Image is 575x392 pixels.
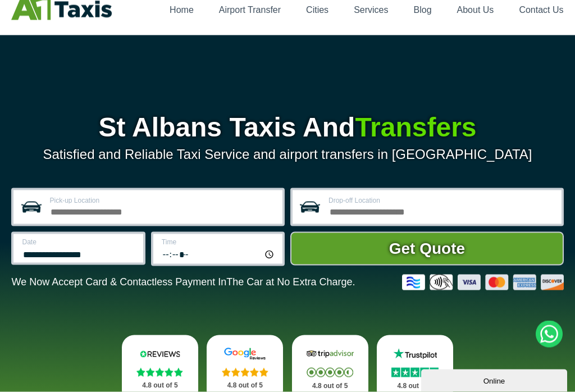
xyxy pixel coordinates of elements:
[421,367,569,392] iframe: chat widget
[290,232,563,266] button: Get Quote
[11,114,563,141] h1: St Albans Taxis And
[22,239,136,245] label: Date
[304,348,356,361] img: Tripadvisor
[328,197,555,204] label: Drop-off Location
[162,239,276,245] label: Time
[136,368,183,377] img: Stars
[11,147,563,162] p: Satisfied and Reliable Taxi Service and airport transfers in [GEOGRAPHIC_DATA]
[355,112,476,142] span: Transfers
[222,368,268,377] img: Stars
[170,5,194,15] a: Home
[219,5,281,15] a: Airport Transfer
[219,348,271,361] img: Google
[354,5,388,15] a: Services
[402,275,564,290] img: Credit And Debit Cards
[457,5,494,15] a: About Us
[519,5,563,15] a: Contact Us
[307,368,353,377] img: Stars
[49,197,276,204] label: Pick-up Location
[391,368,439,377] img: Stars
[226,276,355,288] span: The Car at No Extra Charge.
[11,276,355,288] p: We Now Accept Card & Contactless Payment In
[306,5,328,15] a: Cities
[389,348,441,361] img: Trustpilot
[134,348,186,361] img: Reviews.io
[414,5,432,15] a: Blog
